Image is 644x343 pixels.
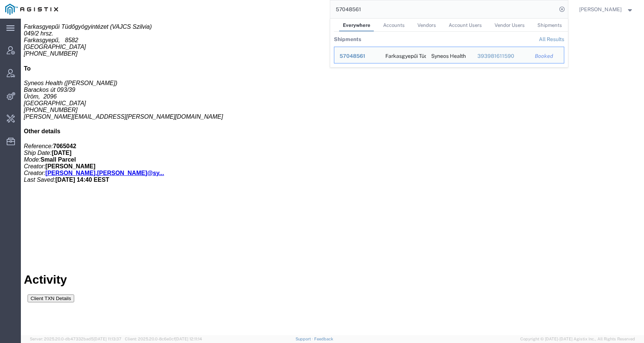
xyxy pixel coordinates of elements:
[94,337,121,341] span: [DATE] 11:13:37
[431,47,466,63] div: Syneos Health
[477,52,524,60] div: 393981611590
[314,337,333,341] a: Feedback
[334,32,361,47] th: Shipments
[3,158,35,164] i: Last Saved:
[334,32,568,67] table: Search Results
[449,22,482,28] span: Account Users
[3,254,620,268] h1: Activity
[579,5,622,13] span: Kate Petrenko
[579,5,634,14] button: [PERSON_NAME]
[35,158,89,164] span: [DATE] 14:40 EEST
[417,22,436,28] span: Vendors
[340,52,375,60] div: 57048561
[340,53,365,59] span: 57048561
[535,52,559,60] div: Booked
[520,336,635,342] span: Copyright © [DATE]-[DATE] Agistix Inc., All Rights Reserved
[3,138,19,144] i: Mode:
[175,337,202,341] span: [DATE] 12:11:14
[19,138,55,144] b: Small Parcel
[537,22,562,28] span: Shipments
[385,47,421,63] div: Farkasgyepűi Tüdőgyógyintézet
[21,19,644,335] iframe: FS Legacy Container
[343,22,370,28] span: Everywhere
[539,36,564,42] a: View all shipments found by criterion
[495,22,525,28] span: Vendor Users
[125,337,202,341] span: Client: 2025.20.0-8c6e0cf
[5,4,58,15] img: logo
[25,151,143,158] a: [PERSON_NAME].[PERSON_NAME]@sy...
[3,144,25,151] i: Creator:
[31,131,51,137] b: [DATE]
[383,22,405,28] span: Accounts
[25,144,75,151] b: [PERSON_NAME]
[3,151,25,158] i: Creator:
[7,276,53,284] button: Client TXN Details
[30,337,121,341] span: Server: 2025.20.0-db47332bad5
[3,131,31,137] i: Ship Date:
[296,337,314,341] a: Support
[32,124,55,131] b: 7065042
[330,0,557,18] input: Search for shipment number, reference number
